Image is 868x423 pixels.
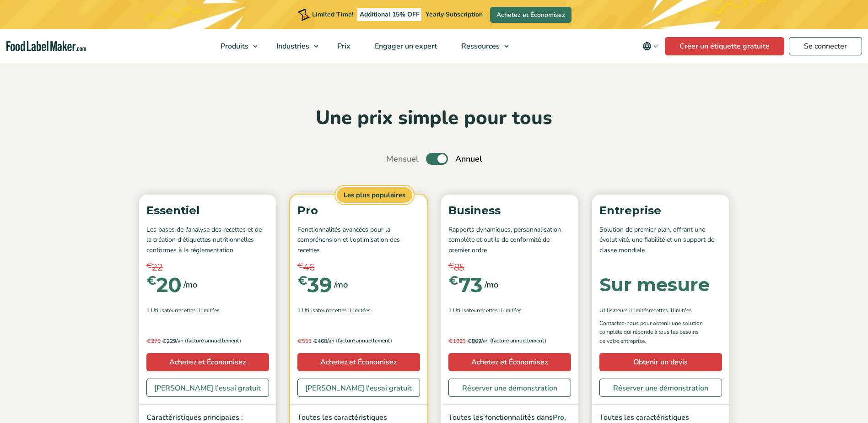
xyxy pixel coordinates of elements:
span: Additional 15% OFF [357,8,422,21]
span: € [297,337,302,344]
p: Essentiel [146,202,269,219]
del: 551 [297,337,312,345]
del: 270 [146,337,161,345]
span: Limited Time! [312,10,353,19]
a: Achetez et Économisez [146,353,269,371]
span: Yearly Subscription [426,10,483,19]
div: Sur mesure [599,276,710,294]
a: Se connecter [789,37,862,55]
span: € [146,275,156,287]
button: Change language [636,37,665,55]
a: [PERSON_NAME] l'essai gratuit [146,379,269,397]
span: 1 Utilisateur [448,306,479,315]
a: Obtenir un devis [599,353,722,371]
span: Recettes illimitées [177,306,220,315]
span: 229 [146,336,176,346]
p: Solution de premier plan, offrant une évolutivité, une fiabilité et un support de classe mondiale [599,225,722,255]
span: 1 Utilisateur [146,306,177,315]
div: 20 [146,275,182,295]
a: Prix [325,29,361,63]
span: /an (facturé annuellement) [481,336,546,346]
span: € [313,337,318,344]
span: € [297,260,303,271]
span: 1 Utilisateur [297,306,328,315]
a: [PERSON_NAME] l'essai gratuit [297,379,420,397]
span: Recettes illimitées [479,306,522,315]
span: /mo [183,278,197,291]
span: 22 [152,260,163,274]
span: € [467,337,472,344]
span: /an (facturé annuellement) [327,336,392,346]
a: Food Label Maker homepage [6,41,86,52]
span: Produits [218,41,249,51]
span: Annuel [455,153,482,165]
p: Fonctionnalités avancées pour la compréhension et l'optimisation des recettes [297,225,420,255]
span: Prix [334,41,351,51]
a: Achetez et Économisez [490,7,571,23]
span: Recettes illimitées [649,306,692,315]
span: € [448,337,453,344]
a: Engager un expert [363,29,447,63]
a: Achetez et Économisez [297,353,420,371]
span: € [448,275,458,287]
span: /an (facturé annuellement) [176,336,241,346]
span: Industries [274,41,310,51]
span: 46 [303,260,315,274]
span: Ressources [458,41,501,51]
a: Réserver une démonstration [599,379,722,397]
a: Industries [264,29,323,63]
span: Utilisateurs illimités [599,306,649,315]
p: Business [448,202,571,219]
span: € [146,337,151,344]
p: Entreprise [599,202,722,219]
span: Pro [553,412,564,423]
span: /mo [334,278,348,291]
span: € [146,260,152,271]
a: Réserver une démonstration [448,379,571,397]
label: Toggle [426,153,448,165]
a: Ressources [449,29,513,63]
del: 1023 [448,337,466,345]
span: Mensuel [386,153,419,165]
p: Rapports dynamiques, personnalisation complète et outils de conformité de premier ordre [448,225,571,255]
span: Recettes illimitées [328,306,371,315]
span: 85 [454,260,464,274]
p: Les bases de l'analyse des recettes et de la création d'étiquettes nutritionnelles conformes à la... [146,225,269,255]
span: Engager un expert [372,41,438,51]
h2: Une prix simple pour tous [135,106,734,131]
span: 468 [297,336,327,346]
div: 39 [297,275,332,295]
p: Pro [297,202,420,219]
span: € [162,337,167,344]
a: Créer un étiquette gratuite [665,37,784,55]
span: Les plus populaires [335,186,414,205]
a: Produits [209,29,262,63]
div: 73 [448,275,483,295]
span: € [297,275,307,287]
span: 869 [448,336,481,346]
p: Contactez-nous pour obtenir une solution complète qui réponde à tous les besoins de votre entrepr... [599,319,705,346]
a: Achetez et Économisez [448,353,571,371]
span: /mo [485,278,498,291]
span: € [448,260,454,271]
